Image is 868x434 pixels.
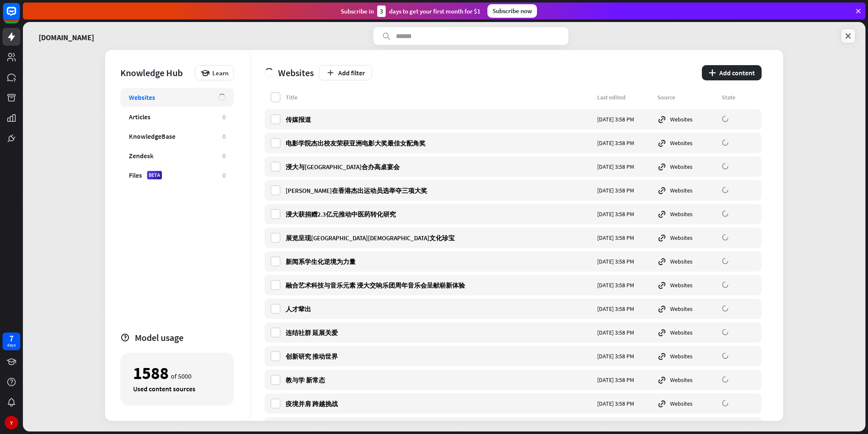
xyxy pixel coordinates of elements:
[135,332,234,343] div: Model usage
[286,376,592,384] div: 教与学 新常态
[286,352,592,360] div: 创新研究 推动世界
[657,233,717,242] div: Websites
[657,257,717,266] div: Websites
[129,93,155,102] div: Websites
[657,209,717,219] div: Websites
[657,138,717,148] div: Websites
[286,281,592,289] div: 融合艺术科技与音乐元素 浸大交响乐团周年音乐会呈献崭新体验
[133,366,221,380] div: of 5000
[129,151,153,160] div: Zendesk
[722,93,756,101] div: State
[286,305,592,313] div: 人才辈出
[597,281,652,289] div: [DATE] 3:58 PM
[286,258,592,266] div: 新闻系学生化逆境为力量
[286,187,592,195] div: [PERSON_NAME]在香港杰出运动员选举夺三项大奖
[223,152,225,160] div: 0
[212,69,228,77] span: Learn
[597,258,652,265] div: [DATE] 3:58 PM
[657,280,717,290] div: Websites
[39,27,94,45] a: [DOMAIN_NAME]
[286,400,592,408] div: 疫境并肩 跨越挑战
[657,162,717,171] div: Websites
[129,113,150,121] div: Articles
[487,4,537,18] div: Subscribe now
[657,93,717,101] div: Source
[7,342,16,348] div: days
[597,163,652,170] div: [DATE] 3:58 PM
[133,385,221,393] div: Used content sources
[129,171,142,179] div: Files
[597,210,652,218] div: [DATE] 3:58 PM
[657,186,717,195] div: Websites
[597,352,652,360] div: [DATE] 3:58 PM
[597,305,652,313] div: [DATE] 3:58 PM
[597,234,652,242] div: [DATE] 3:58 PM
[7,3,32,29] button: Open LiveChat chat widget
[597,115,652,123] div: [DATE] 3:58 PM
[286,93,592,101] div: Title
[3,332,20,350] a: 7 days
[597,187,652,194] div: [DATE] 3:58 PM
[133,366,169,380] div: 1588
[709,69,716,76] i: plus
[377,5,386,17] div: 3
[286,234,592,242] div: 展览呈现[GEOGRAPHIC_DATA][DEMOGRAPHIC_DATA]文化珍宝
[120,67,191,79] div: Knowledge Hub
[223,113,225,121] div: 0
[286,329,592,337] div: 连结社群 延展关爱
[5,416,18,429] div: Y
[597,400,652,407] div: [DATE] 3:58 PM
[657,399,717,408] div: Websites
[657,375,717,385] div: Websites
[657,115,717,124] div: Websites
[286,163,592,171] div: 浸大与[GEOGRAPHIC_DATA]合办高桌宴会
[264,67,314,79] div: Websites
[147,171,162,179] div: BETA
[341,5,481,17] div: Subscribe in days to get your first month for $1
[597,139,652,147] div: [DATE] 3:58 PM
[702,65,762,80] button: plusAdd content
[286,210,592,218] div: 浸大获捐赠2.3亿元推动中医药转化研究
[597,93,652,101] div: Last edited
[223,132,225,140] div: 0
[223,171,225,179] div: 0
[597,376,652,384] div: [DATE] 3:58 PM
[657,328,717,337] div: Websites
[657,304,717,313] div: Websites
[597,329,652,336] div: [DATE] 3:58 PM
[9,335,14,342] div: 7
[319,65,372,80] button: Add filter
[129,132,175,140] div: KnowledgeBase
[286,115,592,124] div: 传媒报道
[286,139,592,147] div: 电影学院杰出校友荣获亚洲电影大奖最佳女配角奖
[657,352,717,361] div: Websites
